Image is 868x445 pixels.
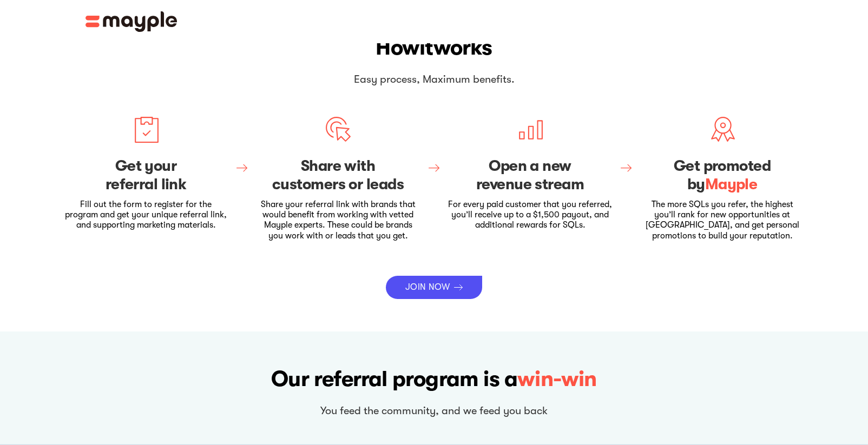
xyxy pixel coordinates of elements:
[386,276,483,299] a: JOIN NOW
[705,176,758,193] span: Mayple
[419,35,433,60] span: it
[271,367,517,391] strong: Our referral program is a
[709,116,736,143] img: Grow your business
[231,403,637,419] p: You feed the community, and we feed you back
[517,116,544,143] img: Grow your business
[640,200,804,241] p: The more SQLs you refer, the highest you’ll rank for new opportunities at [GEOGRAPHIC_DATA], and ...
[64,200,228,231] p: Fill out the form to register for the program and get your unique referral link, and supporting m...
[86,11,177,32] img: Mayple logo
[325,116,352,143] img: Find a match
[256,157,420,194] h3: Share with customers or leads
[448,200,612,231] p: For every paid customer that you referred, you’ll receive up to a $1,500 payout, and additional r...
[133,116,160,143] img: Create your marketing brief.
[231,71,637,88] p: Easy process, Maximum benefits.
[517,367,596,391] strong: win-win
[448,157,612,194] h3: Open a new revenue stream
[64,157,228,194] h3: Get your referral link
[640,157,804,194] h3: Get promoted by
[405,282,450,293] div: JOIN NOW
[256,200,420,241] p: Share your referral link with brands that would benefit from working with vetted Mayple experts. ...
[64,32,804,63] h2: How works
